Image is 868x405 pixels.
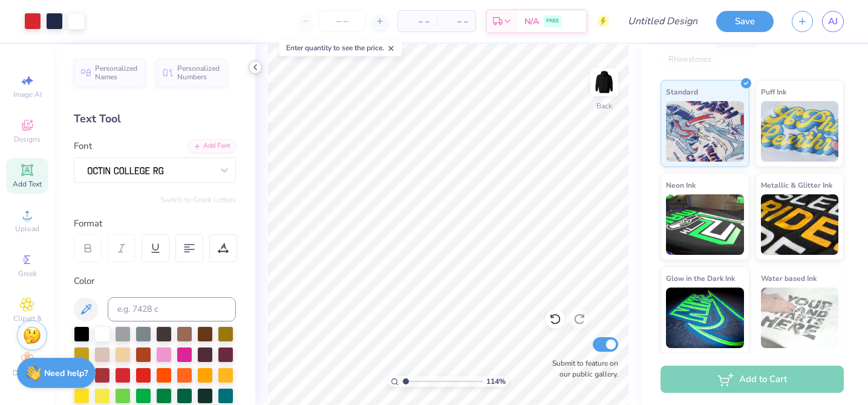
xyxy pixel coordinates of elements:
[716,11,774,32] button: Save
[44,367,88,379] strong: Need help?
[524,15,539,28] span: N/A
[761,194,839,255] img: Metallic & Glitter Ink
[18,269,37,278] span: Greek
[95,64,138,81] span: Personalized Names
[279,39,402,56] div: Enter quantity to see the price.
[405,15,429,28] span: – –
[74,217,237,231] div: Format
[188,139,236,153] div: Add Font
[666,288,744,348] img: Glow in the Dark Ink
[486,376,506,387] span: 114 %
[13,90,42,99] span: Image AI
[661,51,719,69] div: Rhinestones
[618,9,707,33] input: Untitled Design
[13,368,42,378] span: Decorate
[761,288,839,348] img: Water based Ink
[761,101,839,162] img: Puff Ink
[546,17,559,25] span: FREE
[74,274,236,288] div: Color
[666,85,698,98] span: Standard
[319,10,366,32] input: – –
[596,100,612,111] div: Back
[160,195,236,205] button: Switch to Greek Letters
[592,70,616,94] img: Back
[74,139,92,153] label: Font
[14,134,41,144] span: Designs
[822,11,844,32] a: AJ
[15,224,39,234] span: Upload
[761,179,832,191] span: Metallic & Glitter Ink
[828,15,838,28] span: AJ
[74,111,236,127] div: Text Tool
[666,179,696,191] span: Neon Ink
[761,85,786,98] span: Puff Ink
[666,101,744,162] img: Standard
[666,194,744,255] img: Neon Ink
[761,272,817,285] span: Water based Ink
[6,314,48,333] span: Clipart & logos
[546,358,618,380] label: Submit to feature on our public gallery.
[444,15,468,28] span: – –
[108,297,236,321] input: e.g. 7428 c
[177,64,220,81] span: Personalized Numbers
[666,272,735,285] span: Glow in the Dark Ink
[13,179,42,189] span: Add Text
